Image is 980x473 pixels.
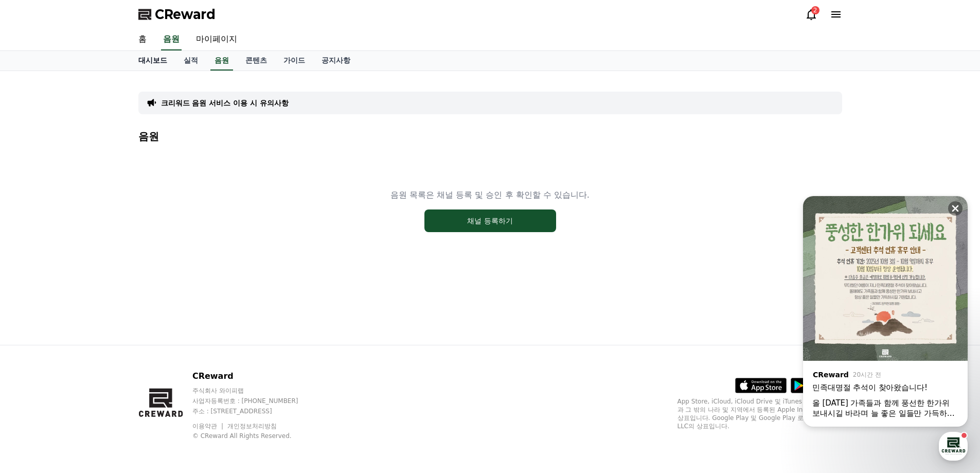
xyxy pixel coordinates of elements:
a: 크리워드 음원 서비스 이용 시 유의사항 [161,98,289,108]
a: 대화 [68,326,133,352]
a: 2 [805,8,817,21]
span: 설정 [159,342,171,350]
a: 음원 [210,51,233,71]
span: 대화 [94,342,106,351]
a: 홈 [3,326,68,352]
span: CReward [155,6,216,23]
p: CReward [192,370,318,382]
button: 채널 등록하기 [424,209,556,232]
a: 개인정보처리방침 [227,423,277,430]
a: 실적 [175,51,206,71]
p: 사업자등록번호 : [PHONE_NUMBER] [192,397,318,405]
a: 홈 [130,29,155,50]
p: © CReward All Rights Reserved. [192,432,318,440]
p: 음원 목록은 채널 등록 및 승인 후 확인할 수 있습니다. [390,189,590,201]
p: 주소 : [STREET_ADDRESS] [192,407,318,415]
p: 주식회사 와이피랩 [192,387,318,395]
a: 이용약관 [192,423,225,430]
a: 가이드 [275,51,313,71]
a: 음원 [161,29,182,50]
div: 2 [811,6,819,14]
a: 마이페이지 [188,29,245,50]
a: 대시보드 [130,51,175,71]
a: CReward [138,6,216,23]
a: 설정 [133,326,198,352]
p: App Store, iCloud, iCloud Drive 및 iTunes Store는 미국과 그 밖의 나라 및 지역에서 등록된 Apple Inc.의 서비스 상표입니다. Goo... [678,397,842,430]
a: 콘텐츠 [237,51,275,71]
span: 홈 [32,342,39,350]
a: 공지사항 [313,51,359,71]
h4: 음원 [138,131,842,142]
